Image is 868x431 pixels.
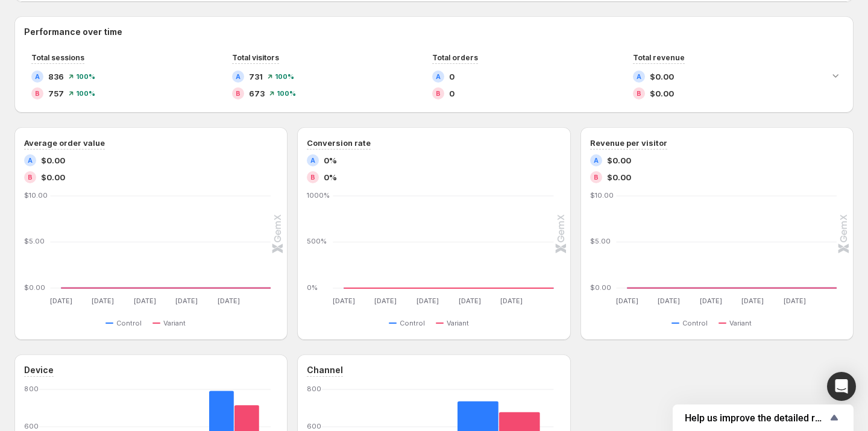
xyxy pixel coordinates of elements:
[594,157,599,164] h2: A
[400,318,425,328] span: Control
[35,73,40,80] h2: A
[28,174,33,181] h2: B
[671,316,712,330] button: Control
[432,53,478,62] span: Total orders
[594,174,599,181] h2: B
[48,71,64,83] span: 836
[637,90,641,97] h2: B
[24,26,844,38] h2: Performance over time
[590,283,611,292] text: $0.00
[236,90,241,97] h2: B
[24,422,39,430] text: 600
[232,53,279,62] span: Total visitors
[827,372,856,401] div: Open Intercom Messenger
[76,90,95,97] span: 100 %
[24,137,105,149] h3: Average order value
[176,297,198,305] text: [DATE]
[50,297,72,305] text: [DATE]
[307,237,327,245] text: 500%
[76,73,95,80] span: 100 %
[92,297,114,305] text: [DATE]
[24,283,45,292] text: $0.00
[310,174,315,181] h2: B
[134,297,156,305] text: [DATE]
[447,318,469,328] span: Variant
[31,53,84,62] span: Total sessions
[249,87,265,99] span: 673
[35,90,40,97] h2: B
[307,137,371,149] h3: Conversion rate
[41,171,65,183] span: $0.00
[307,191,330,200] text: 1000%
[307,364,343,376] h3: Channel
[307,422,321,430] text: 600
[436,316,474,330] button: Variant
[658,297,680,305] text: [DATE]
[249,71,263,83] span: 731
[607,171,631,183] span: $0.00
[24,385,39,393] text: 800
[218,297,240,305] text: [DATE]
[41,154,65,166] span: $0.00
[685,411,841,425] button: Show survey - Help us improve the detailed report for A/B campaigns
[459,297,481,305] text: [DATE]
[682,318,708,328] span: Control
[24,191,48,200] text: $10.00
[741,297,764,305] text: [DATE]
[719,316,756,330] button: Variant
[307,385,321,393] text: 800
[729,318,752,328] span: Variant
[784,297,806,305] text: [DATE]
[700,297,722,305] text: [DATE]
[324,154,337,166] span: 0%
[590,137,667,149] h3: Revenue per visitor
[275,73,294,80] span: 100 %
[24,364,54,376] h3: Device
[333,297,355,305] text: [DATE]
[436,90,441,97] h2: B
[650,87,674,99] span: $0.00
[277,90,296,97] span: 100 %
[307,283,318,292] text: 0%
[24,237,45,245] text: $5.00
[616,297,638,305] text: [DATE]
[590,237,611,245] text: $5.00
[590,191,614,200] text: $10.00
[324,171,337,183] span: 0%
[163,318,186,328] span: Variant
[389,316,430,330] button: Control
[607,154,631,166] span: $0.00
[105,316,146,330] button: Control
[153,316,190,330] button: Variant
[501,297,523,305] text: [DATE]
[28,157,33,164] h2: A
[650,71,674,83] span: $0.00
[310,157,315,164] h2: A
[48,87,64,99] span: 757
[633,53,685,62] span: Total revenue
[449,71,454,83] span: 0
[827,67,844,84] button: Expand chart
[685,412,827,424] span: Help us improve the detailed report for A/B campaigns
[436,73,441,80] h2: A
[116,318,142,328] span: Control
[375,297,397,305] text: [DATE]
[236,73,241,80] h2: A
[637,73,641,80] h2: A
[449,87,454,99] span: 0
[417,297,439,305] text: [DATE]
